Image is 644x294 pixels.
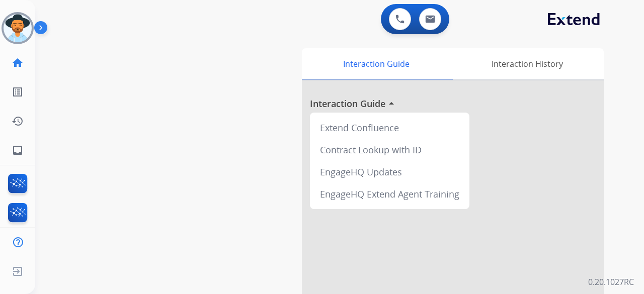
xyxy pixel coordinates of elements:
mat-icon: history [12,115,24,127]
mat-icon: home [12,57,24,69]
div: EngageHQ Updates [314,161,465,183]
div: EngageHQ Extend Agent Training [314,183,465,205]
div: Contract Lookup with ID [314,139,465,161]
div: Interaction History [450,48,604,79]
div: Extend Confluence [314,117,465,139]
div: Interaction Guide [302,48,450,79]
mat-icon: inbox [12,144,24,156]
mat-icon: list_alt [12,86,24,98]
p: 0.20.1027RC [588,276,634,288]
img: avatar [4,14,32,42]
